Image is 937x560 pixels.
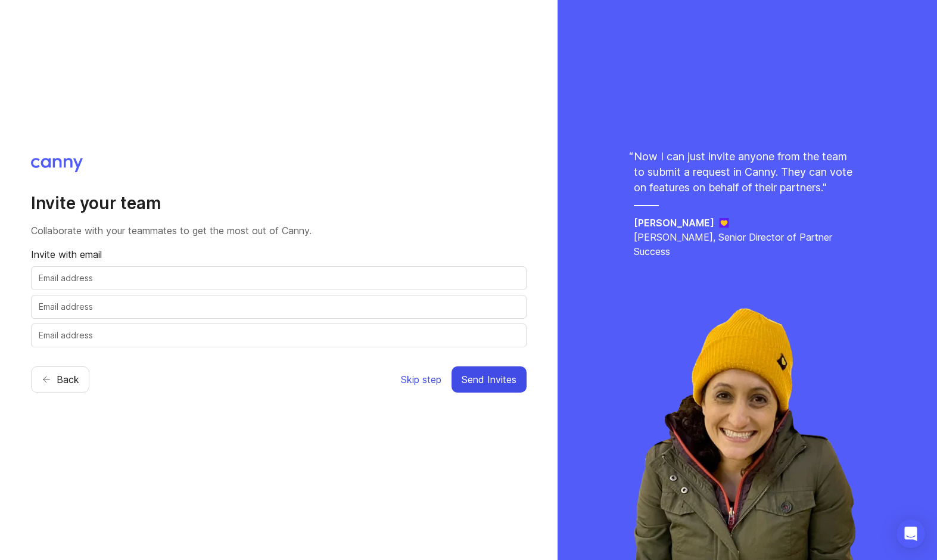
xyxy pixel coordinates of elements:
button: Send Invites [452,366,527,393]
p: Now I can just invite anyone from the team to submit a request in Canny. They can vote on feature... [634,149,860,195]
p: Invite with email [31,247,527,262]
button: Back [31,366,89,393]
button: Skip step [400,366,442,393]
p: [PERSON_NAME], Senior Director of Partner Success [634,230,860,259]
span: Send Invites [462,372,516,387]
h5: [PERSON_NAME] [634,216,714,230]
p: Collaborate with your teammates to get the most out of Canny. [31,223,527,238]
h2: Invite your team [31,192,527,214]
img: rachel-ec36006e32d921eccbc7237da87631ad.webp [625,298,868,560]
img: Jane logo [719,218,729,228]
img: Canny logo [31,158,83,172]
input: Email address [39,300,519,313]
span: Skip step [401,372,441,387]
div: Open Intercom Messenger [896,519,925,548]
input: Email address [39,272,519,285]
span: Back [57,372,79,387]
input: Email address [39,329,519,342]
